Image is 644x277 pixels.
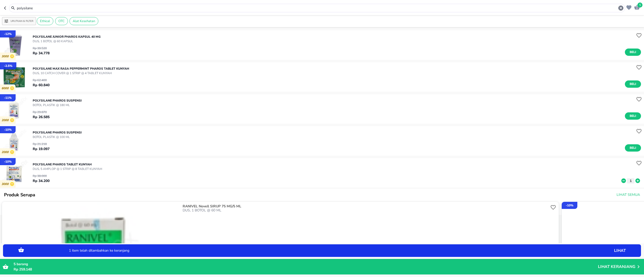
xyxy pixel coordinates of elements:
input: Cari 4000+ produk di sini [16,6,618,11]
p: - 11 % [4,96,12,100]
p: DUS, 10 CATCH COVER @ 1 STRIP @ 4 TABLET KUNYAH [33,71,129,75]
p: - 12 % [4,32,12,36]
p: BOTOL PLASTIK @ 180 ML [33,103,82,107]
p: Urutkan & Filter [11,19,33,23]
p: RANIVEL Novell SIRUP 75 MG/5 ML [183,204,548,208]
p: POLYSILANE Pharos TABLET KUNYAH [33,162,102,167]
button: Beli [625,112,641,120]
span: Rp 259.148 [14,267,32,272]
span: OTC [55,19,68,23]
p: Rp 62.400 [33,78,50,82]
p: barang [14,261,598,267]
p: - 10 % [566,203,573,208]
button: Beli [625,144,641,152]
p: POLYSILANE JUNIOR Pharos KAPSUL 40 MG [33,34,101,39]
p: - 10 % [4,127,12,132]
p: 2000 [2,118,10,122]
span: Beli [629,81,637,87]
div: Ethical [37,17,53,25]
p: 2000 [2,150,10,154]
p: 1 item telah ditambahkan ke keranjang [69,249,525,252]
span: Alat Kesehatan [70,19,98,23]
span: Ethical [37,19,53,23]
p: Rp 34.200 [33,178,50,183]
button: Beli [625,80,641,88]
p: - 10 % [4,159,12,164]
p: POLYSILANE MAX RASA PEPPERMINT Pharos TABLET KUNYAH [33,66,129,71]
button: 1 [627,178,634,183]
button: Urutkan & Filter [2,17,36,25]
p: DUS, 5 AMPLOP @ 1 STRIP @ 8 TABLET KUNYAH [33,167,102,171]
p: Rp 38.000 [33,174,50,178]
span: 5 [14,262,16,266]
span: Beli [629,113,637,119]
p: DUS, 1 BOTOL @ 60 KAPSUL [33,39,101,43]
p: 3000 [2,182,10,186]
p: Rp 26.585 [33,114,50,120]
p: Rp 29.870 [33,110,50,114]
p: POLYSILANE Pharos SUSPENSI [33,98,82,103]
p: Rp 60.840 [33,82,50,88]
span: Beli [629,50,637,55]
p: - 2.5 % [4,64,12,68]
p: DUS, 1 BOTOL @ 60 ML [183,208,549,212]
p: Rp 39.520 [33,46,50,51]
button: Beli [625,49,641,56]
span: Beli [629,145,637,151]
span: 5 [637,3,642,8]
p: Rp 21.218 [33,142,50,146]
button: 5 [633,3,640,11]
div: Alat Kesehatan [69,17,98,25]
p: 3000 [2,55,10,58]
p: BOTOL PLASTIK @ 100 ML [33,135,82,139]
p: 1 [628,178,633,183]
p: POLYSILANE Pharos SUSPENSI [33,130,82,135]
p: 6000 [2,86,10,90]
p: Rp 34.778 [33,51,50,56]
p: Rp 19.097 [33,146,50,152]
button: Lihat Semua [615,190,641,200]
span: Lihat Semua [617,192,640,198]
div: OTC [55,17,68,25]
